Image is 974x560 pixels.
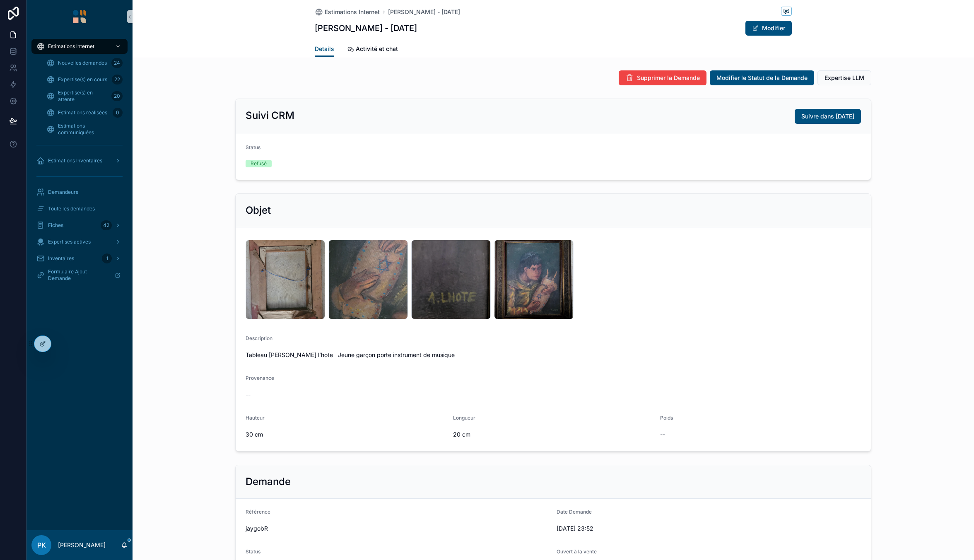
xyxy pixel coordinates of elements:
[315,22,417,34] h1: [PERSON_NAME] - [DATE]
[356,45,398,53] span: Activité et chat
[41,122,128,137] a: Estimations communiquées
[246,204,271,217] h2: Objet
[31,218,128,233] a: Fiches42
[246,509,270,515] span: Référence
[41,105,128,120] a: Estimations réalisées0
[745,21,792,36] button: Modifier
[325,8,380,16] span: Estimations Internet
[48,268,108,282] span: Formulaire Ajout Demande
[246,375,274,381] span: Provenance
[246,335,272,341] span: Description
[31,234,128,249] a: Expertises actives
[246,109,294,122] h2: Suivi CRM
[453,415,475,421] span: Longueur
[48,255,74,262] span: Inventaires
[246,351,861,359] span: Tableau [PERSON_NAME] l’hote Jeune garçon porte instrument de musique
[48,189,78,196] span: Demandeurs
[315,41,334,57] a: Details
[48,205,95,212] span: Toute les demandes
[817,70,871,85] button: Expertise LLM
[58,76,107,83] span: Expertise(s) en cours
[102,253,112,263] div: 1
[48,239,91,245] span: Expertises actives
[801,112,854,121] span: Suivre dans [DATE]
[619,70,706,85] button: Supprimer la Demande
[41,72,128,87] a: Expertise(s) en cours22
[637,74,700,82] span: Supprimer la Demande
[246,391,251,399] span: --
[31,251,128,266] a: Inventaires1
[557,548,597,555] span: Ouvert à la vente
[41,89,128,104] a: Expertise(s) en attente20
[31,39,128,54] a: Estimations Internet
[73,10,86,23] img: App logo
[557,524,861,533] span: [DATE] 23:52
[111,58,123,68] div: 24
[48,157,102,164] span: Estimations Inventaires
[347,41,398,58] a: Activité et chat
[58,123,119,136] span: Estimations communiquées
[710,70,814,85] button: Modifier le Statut de la Demande
[111,91,123,101] div: 20
[246,144,260,150] span: Status
[251,160,267,167] div: Refusé
[31,268,128,282] a: Formulaire Ajout Demande
[48,222,63,229] span: Fiches
[716,74,808,82] span: Modifier le Statut de la Demande
[660,430,665,439] span: --
[58,89,108,103] span: Expertise(s) en attente
[27,33,133,293] div: scrollable content
[31,201,128,216] a: Toute les demandes
[58,60,107,66] span: Nouvelles demandes
[246,524,550,533] span: jaygobR
[453,430,654,439] span: 20 cm
[58,541,106,549] p: [PERSON_NAME]
[315,8,380,16] a: Estimations Internet
[315,45,334,53] span: Details
[31,185,128,200] a: Demandeurs
[101,220,112,230] div: 42
[37,540,46,550] span: PK
[795,109,861,124] button: Suivre dans [DATE]
[58,109,107,116] span: Estimations réalisées
[557,509,592,515] span: Date Demande
[31,153,128,168] a: Estimations Inventaires
[825,74,864,82] span: Expertise LLM
[246,475,291,488] h2: Demande
[113,108,123,118] div: 0
[41,56,128,70] a: Nouvelles demandes24
[246,548,260,555] span: Status
[48,43,94,50] span: Estimations Internet
[112,75,123,84] div: 22
[246,430,446,439] span: 30 cm
[660,415,673,421] span: Poids
[388,8,460,16] a: [PERSON_NAME] - [DATE]
[246,415,265,421] span: Hauteur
